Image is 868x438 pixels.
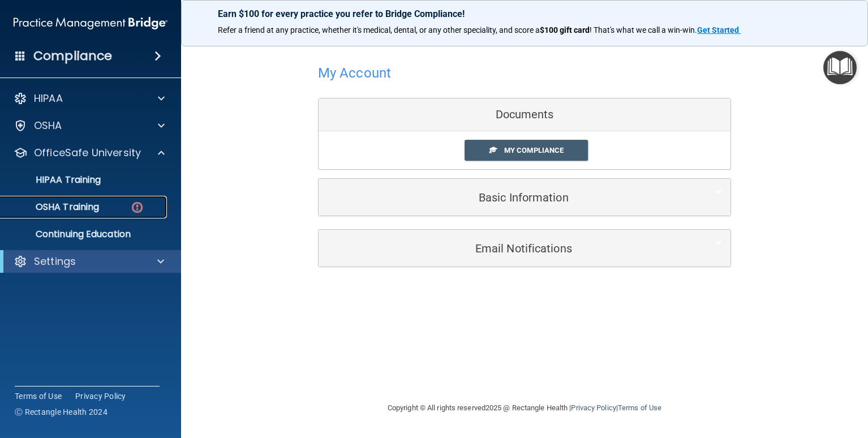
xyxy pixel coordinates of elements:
[7,201,99,213] p: OSHA Training
[319,98,731,131] div: Documents
[218,25,540,35] span: Refer a friend at any practice, whether it's medical, dental, or any other speciality, and score a
[7,174,101,186] p: HIPAA Training
[34,146,141,160] p: OfficeSafe University
[571,403,616,412] a: Privacy Policy
[327,184,722,210] a: Basic Information
[75,390,126,402] a: Privacy Policy
[14,92,165,105] a: HIPAA
[318,390,731,426] div: Copyright © All rights reserved 2025 @ Rectangle Health | |
[15,390,62,402] a: Terms of Use
[130,200,144,214] img: danger-circle.6113f641.png
[318,66,391,80] h4: My Account
[327,242,687,255] h5: Email Notifications
[618,403,661,412] a: Terms of Use
[15,406,108,418] span: Ⓒ Rectangle Health 2024
[14,119,165,132] a: OSHA
[34,119,62,132] p: OSHA
[218,8,831,19] p: Earn $100 for every practice you refer to Bridge Compliance!
[697,25,739,35] strong: Get Started
[14,146,165,160] a: OfficeSafe University
[34,92,63,105] p: HIPAA
[34,255,76,268] p: Settings
[590,25,697,35] span: ! That's what we call a win-win.
[14,12,167,35] img: PMB logo
[823,51,857,84] button: Open Resource Center
[33,48,112,64] h4: Compliance
[697,25,741,35] a: Get Started
[327,191,687,204] h5: Basic Information
[504,146,564,154] span: My Compliance
[7,229,162,240] p: Continuing Education
[14,255,164,268] a: Settings
[327,235,722,261] a: Email Notifications
[540,25,590,35] strong: $100 gift card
